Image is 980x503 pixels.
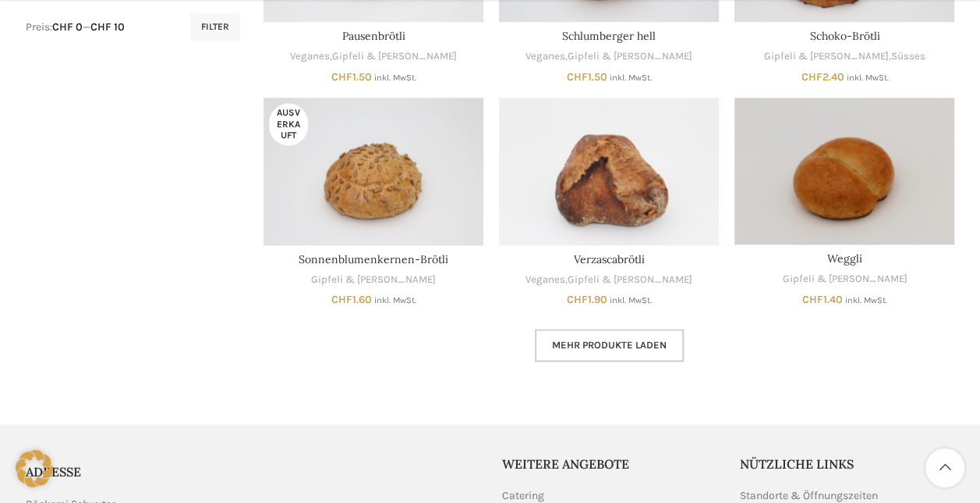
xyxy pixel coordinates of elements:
a: Gipfeli & [PERSON_NAME] [568,273,692,287]
a: Weggli [734,98,954,244]
a: Scroll to top button [925,448,964,487]
a: Veganes [290,49,330,64]
div: , [499,273,719,287]
a: Pausenbrötli [342,29,405,43]
a: Verzascabrötli [499,98,719,244]
span: CHF 10 [90,20,125,34]
bdi: 1.50 [331,70,372,84]
a: Veganes [525,49,565,64]
a: Gipfeli & [PERSON_NAME] [782,272,907,287]
button: Filter [190,12,240,41]
small: inkl. MwSt. [610,295,652,305]
small: inkl. MwSt. [845,295,887,305]
a: Mehr Produkte laden [535,329,684,362]
a: Schlumberger hell [562,29,656,43]
h5: Weitere Angebote [502,455,717,473]
div: , [734,49,954,64]
a: Verzascabrötli [574,252,645,266]
h5: Nützliche Links [740,455,955,473]
a: Weggli [827,251,862,266]
span: Mehr Produkte laden [552,339,667,351]
a: Gipfeli & [PERSON_NAME] [332,49,457,64]
span: CHF [802,293,823,306]
a: Veganes [525,273,565,287]
span: CHF [801,70,822,84]
div: Preis: — [26,20,125,35]
a: Gipfeli & [PERSON_NAME] [311,273,436,287]
bdi: 1.40 [802,293,843,306]
small: inkl. MwSt. [374,295,416,305]
a: Sonnenblumenkernen-Brötli [299,252,448,266]
span: Ausverkauft [269,103,308,144]
div: , [264,49,483,64]
span: CHF [567,70,588,84]
a: Gipfeli & [PERSON_NAME] [568,49,692,64]
bdi: 1.50 [567,70,607,84]
bdi: 2.40 [801,70,844,84]
span: CHF 0 [52,20,83,34]
bdi: 1.60 [331,293,372,306]
a: Gipfeli & [PERSON_NAME] [764,49,889,64]
span: CHF [331,293,352,306]
div: , [499,49,719,64]
a: Süsses [891,49,925,64]
small: inkl. MwSt. [610,73,652,83]
a: Schoko-Brötli [809,29,879,43]
span: CHF [567,293,588,306]
small: inkl. MwSt. [374,73,416,83]
span: CHF [331,70,352,84]
a: Sonnenblumenkernen-Brötli [264,98,483,244]
small: inkl. MwSt. [846,73,888,83]
bdi: 1.90 [567,293,607,306]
